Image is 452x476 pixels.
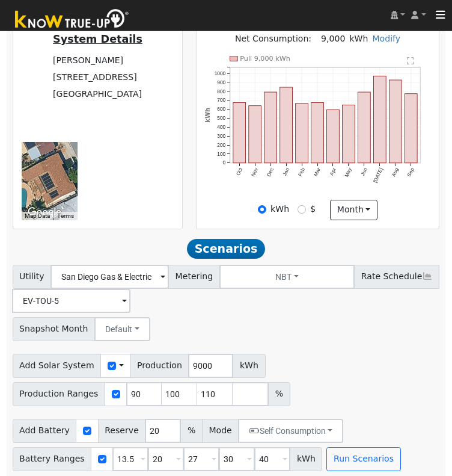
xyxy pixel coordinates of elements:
[222,160,225,166] text: 0
[51,52,145,69] td: [PERSON_NAME]
[258,205,266,214] input: kWh
[372,167,384,184] text: [DATE]
[13,265,52,289] span: Utility
[57,212,74,219] a: Terms (opens in new tab)
[94,317,150,341] button: Default
[217,133,225,139] text: 300
[406,167,415,178] text: Sep
[238,419,343,443] button: Self Consumption
[25,205,64,220] a: Open this area in Google Maps (opens a new window)
[187,239,264,258] span: Scenarios
[328,167,337,176] text: Apr
[389,80,402,163] rect: onclick=""
[217,142,225,148] text: 200
[290,447,322,471] span: kWh
[217,124,225,130] text: 400
[391,167,400,178] text: Aug
[50,265,169,289] input: Select a Utility
[359,167,368,177] text: Jun
[214,70,225,76] text: 1000
[405,94,418,163] rect: onclick=""
[217,106,225,112] text: 600
[330,200,377,220] button: month
[217,115,225,121] text: 500
[53,33,142,45] u: System Details
[13,354,102,378] span: Add Solar System
[354,265,439,289] span: Rate Schedule
[298,205,306,214] input: $
[314,30,347,48] td: 9,000
[343,105,355,164] rect: onclick=""
[204,108,211,123] text: kWh
[249,106,261,163] rect: onclick=""
[268,382,290,406] span: %
[358,92,371,163] rect: onclick=""
[13,317,96,341] span: Snapshot Month
[327,110,340,163] rect: onclick=""
[407,57,414,65] text: 
[25,205,64,220] img: Google
[51,86,145,103] td: [GEOGRAPHIC_DATA]
[13,419,77,443] span: Add Battery
[202,419,239,443] span: Mode
[240,55,290,63] text: Pull 9,000 kWh
[13,447,92,471] span: Battery Ranges
[219,265,355,289] button: NBT
[217,88,225,94] text: 800
[217,79,225,85] text: 900
[326,447,400,471] button: Run Scenarios
[233,30,313,48] td: Net Consumption:
[297,167,306,178] text: Feb
[250,167,260,178] text: Nov
[9,7,135,34] img: Know True-Up
[310,203,316,215] label: $
[347,30,370,48] td: kWh
[168,265,220,289] span: Metering
[343,167,353,178] text: May
[217,97,225,104] text: 700
[130,354,189,378] span: Production
[13,382,105,406] span: Production Ranges
[429,7,452,23] button: Toggle navigation
[372,34,400,43] a: Modify
[374,76,386,163] rect: onclick=""
[98,419,146,443] span: Reserve
[281,167,290,177] text: Jan
[233,103,246,164] rect: onclick=""
[25,212,50,220] button: Map Data
[264,92,277,163] rect: onclick=""
[234,167,243,177] text: Oct
[270,203,289,215] label: kWh
[12,289,130,313] input: Select a Rate Schedule
[217,151,225,157] text: 100
[280,87,293,163] rect: onclick=""
[233,354,265,378] span: kWh
[311,103,324,163] rect: onclick=""
[51,69,145,86] td: [STREET_ADDRESS]
[180,419,202,443] span: %
[296,104,308,163] rect: onclick=""
[313,167,322,177] text: Mar
[266,167,275,178] text: Dec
